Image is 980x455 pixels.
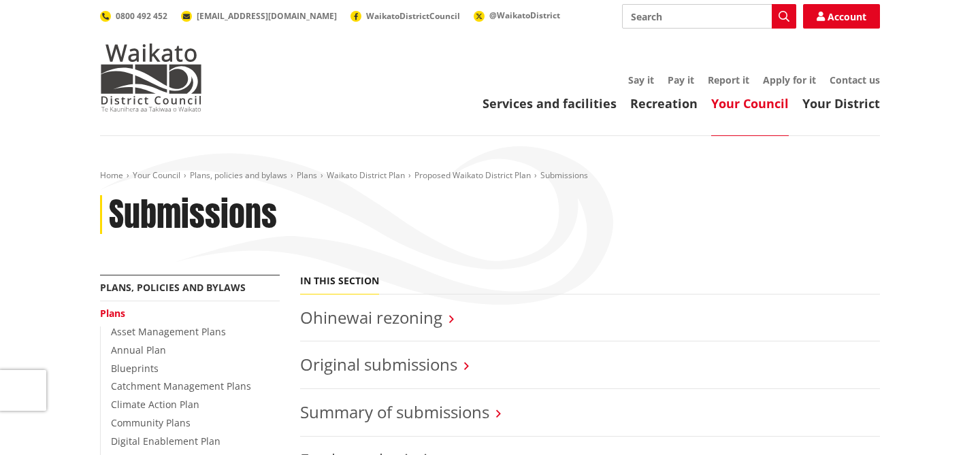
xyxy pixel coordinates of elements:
[111,380,251,392] a: Catchment Management Plans
[630,95,698,112] a: Recreation
[111,325,226,338] a: Asset Management Plans
[111,398,199,411] a: Climate Action Plan
[366,10,460,22] span: WaikatoDistrictCouncil
[628,73,654,86] a: Say it
[100,307,125,320] a: Plans
[622,4,796,29] input: Search input
[414,169,531,181] a: Proposed Waikato District Plan
[300,401,489,423] a: Summary of submissions
[474,10,560,21] a: @WaikatoDistrict
[327,169,405,181] a: Waikato District Plan
[109,195,277,235] h1: Submissions
[111,416,191,429] a: Community Plans
[803,4,880,29] a: Account
[483,95,617,112] a: Services and facilities
[100,170,880,182] nav: breadcrumb
[830,73,880,86] a: Contact us
[297,169,317,181] a: Plans
[300,306,442,328] a: Ohinewai rezoning
[190,169,287,181] a: Plans, policies and bylaws
[100,10,167,22] a: 0800 492 452
[489,10,560,21] span: @WaikatoDistrict
[111,362,159,375] a: Blueprints
[300,353,457,375] a: Original submissions
[711,95,789,112] a: Your Council
[300,275,379,287] h5: In this section
[668,73,694,86] a: Pay it
[116,10,167,22] span: 0800 492 452
[100,281,246,294] a: Plans, policies and bylaws
[111,343,166,356] a: Annual Plan
[100,44,202,112] img: Waikato District Council - Te Kaunihera aa Takiwaa o Waikato
[350,10,460,22] a: WaikatoDistrictCouncil
[111,435,220,448] a: Digital Enablement Plan
[100,169,123,181] a: Home
[197,10,337,22] span: [EMAIL_ADDRESS][DOMAIN_NAME]
[540,169,588,181] span: Submissions
[133,169,180,181] a: Your Council
[708,73,749,86] a: Report it
[181,10,337,22] a: [EMAIL_ADDRESS][DOMAIN_NAME]
[802,95,880,112] a: Your District
[763,73,816,86] a: Apply for it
